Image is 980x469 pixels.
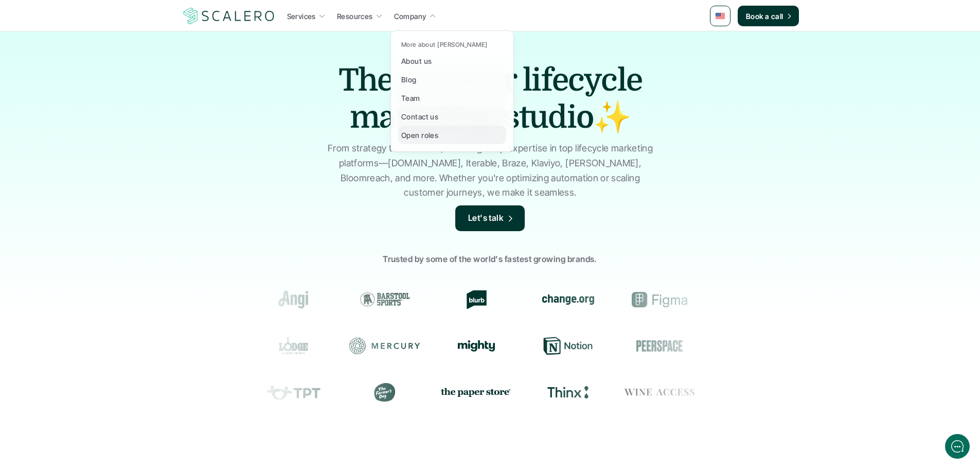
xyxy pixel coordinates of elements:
[401,56,432,66] p: About us
[412,340,483,352] div: Mighty Networks
[66,143,123,151] span: New conversation
[421,386,492,398] img: the paper store
[398,70,506,89] a: Blog
[310,62,670,136] h1: The premier lifecycle marketing studio✨
[696,383,767,402] div: Prose
[401,111,438,122] p: Contact us
[401,74,417,85] p: Blog
[604,383,675,402] div: Wine Access
[585,290,656,309] div: Figma
[746,11,783,22] p: Book a call
[401,130,438,141] p: Open roles
[320,337,391,355] div: Mercury
[15,68,190,118] h2: Let us know if we can help with lifecycle marketing.
[468,212,504,225] p: Let's talk
[238,383,309,402] div: Teachers Pay Teachers
[513,383,584,402] div: Thinx
[738,6,799,26] a: Book a call
[182,6,276,26] img: Scalero company logo
[323,141,657,200] p: From strategy to execution, we bring deep expertise in top lifecycle marketing platforms—[DOMAIN_...
[503,337,574,355] div: Notion
[337,11,373,22] p: Resources
[595,337,666,355] div: Peerspace
[945,434,970,459] iframe: gist-messenger-bubble-iframe
[310,290,381,309] div: Barstool
[398,126,506,144] a: Open roles
[86,360,130,367] span: We run on Gist
[228,337,299,355] div: Lodge Cast Iron
[16,136,190,157] button: New conversation
[219,290,290,309] div: Angi
[455,205,525,231] a: Let's talk
[330,383,401,402] div: The Farmer's Dog
[398,89,506,107] a: Team
[401,41,488,48] p: More about [PERSON_NAME]
[493,290,564,309] div: change.org
[687,293,737,306] img: Groome
[401,93,420,103] p: Team
[15,50,190,66] h1: Hi! Welcome to Scalero.
[287,11,316,22] p: Services
[402,290,473,309] div: Blurb
[398,107,506,126] a: Contact us
[686,337,757,355] div: Resy
[394,11,426,22] p: Company
[182,7,276,25] a: Scalero company logo
[398,51,506,70] a: About us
